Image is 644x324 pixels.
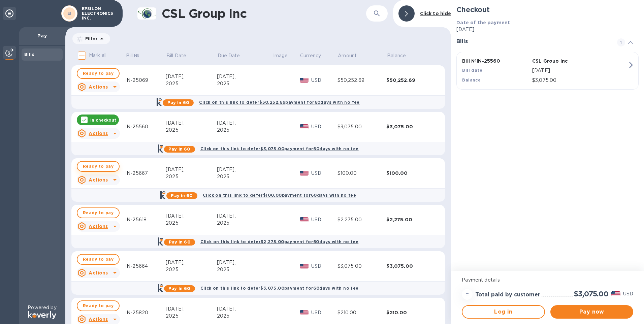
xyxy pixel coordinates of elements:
[300,52,321,59] span: Currency
[311,216,337,223] p: USD
[24,52,34,57] b: Bills
[125,216,166,223] div: IN-25618
[387,52,406,59] p: Balance
[456,26,639,33] p: [DATE]
[89,131,108,136] u: Actions
[311,77,337,84] p: USD
[217,313,272,320] div: 2025
[337,216,387,223] div: $2,275.00
[623,290,633,297] p: USD
[28,311,56,319] img: Logo
[126,52,140,59] p: Bill №
[456,38,609,45] h3: Bills
[166,213,217,220] div: [DATE],
[200,239,358,244] b: Click on this link to defer $2,275.00 payment for 60 days with no fee
[311,170,337,177] p: USD
[166,120,217,127] div: [DATE],
[217,220,272,227] div: 2025
[24,32,60,39] p: Pay
[300,78,309,83] img: USD
[456,52,639,90] button: Bill №IN-25560CSL Group IncBill date[DATE]Balance$3,075.00
[90,117,116,123] p: In checkout
[200,286,359,291] b: Click on this link to defer $3,075.00 payment for 60 days with no fee
[386,263,436,269] div: $3,075.00
[300,124,309,129] img: USD
[468,308,539,316] span: Log in
[83,69,114,77] span: Ready to pay
[77,68,120,79] button: Ready to pay
[217,120,272,127] div: [DATE],
[462,277,633,284] p: Payment details
[83,162,114,170] span: Ready to pay
[166,259,217,266] div: [DATE],
[386,309,436,316] div: $210.00
[456,20,510,25] b: Date of the payment
[89,270,108,276] u: Actions
[125,309,166,316] div: IN-25820
[162,6,337,21] h1: CSL Group Inc
[300,171,309,175] img: USD
[337,123,387,130] div: $3,075.00
[166,166,217,173] div: [DATE],
[217,259,272,266] div: [DATE],
[168,147,190,152] b: Pay in 60
[462,305,545,319] button: Log in
[125,263,166,270] div: IN-25664
[83,36,98,41] p: Filter
[217,73,272,80] div: [DATE],
[300,310,309,315] img: USD
[77,254,120,265] button: Ready to pay
[125,77,166,84] div: IN-25069
[168,286,190,291] b: Pay in 60
[28,304,56,311] p: Powered by
[166,52,186,59] p: Bill Date
[77,207,120,218] button: Ready to pay
[386,216,436,223] div: $2,275.00
[83,302,114,310] span: Ready to pay
[300,264,309,268] img: USD
[273,52,288,59] p: Image
[89,84,108,90] u: Actions
[462,289,473,300] div: =
[532,58,600,64] p: CSL Group Inc
[166,73,217,80] div: [DATE],
[337,309,387,316] div: $210.00
[462,77,481,83] b: Balance
[126,52,149,59] span: Bill №
[338,52,357,59] p: Amount
[574,290,609,298] h2: $3,075.00
[89,224,108,229] u: Actions
[83,255,114,263] span: Ready to pay
[338,52,365,59] span: Amount
[217,266,272,273] div: 2025
[217,305,272,313] div: [DATE],
[203,193,356,198] b: Click on this link to defer $100.00 payment for 60 days with no fee
[550,305,633,319] button: Pay now
[475,292,540,298] h3: Total paid by customer
[166,220,217,227] div: 2025
[337,263,387,270] div: $3,075.00
[218,52,249,59] span: Due Date
[311,263,337,270] p: USD
[386,123,436,130] div: $3,075.00
[217,173,272,180] div: 2025
[171,193,193,198] b: Pay in 60
[166,80,217,87] div: 2025
[617,38,625,46] span: 1
[166,313,217,320] div: 2025
[169,239,191,245] b: Pay in 60
[456,5,639,14] h2: Checkout
[337,77,387,84] div: $50,252.69
[217,80,272,87] div: 2025
[337,170,387,177] div: $100.00
[311,309,337,316] p: USD
[166,266,217,273] div: 2025
[167,100,189,105] b: Pay in 60
[217,166,272,173] div: [DATE],
[386,170,436,176] div: $100.00
[89,177,108,183] u: Actions
[77,300,120,311] button: Ready to pay
[556,308,628,316] span: Pay now
[89,52,106,59] p: Mark all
